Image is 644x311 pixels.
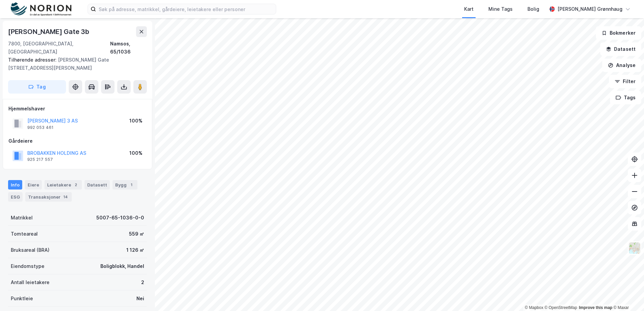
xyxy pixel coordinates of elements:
div: [PERSON_NAME] Grønnhaug [557,5,622,13]
div: ESG [8,192,23,202]
div: Punktleie [11,295,33,303]
div: 2 [141,278,144,286]
div: Hjemmelshaver [8,105,147,113]
div: 559 ㎡ [129,230,144,238]
div: Eiendomstype [11,262,44,270]
a: Mapbox [525,305,543,310]
a: OpenStreetMap [545,305,577,310]
div: Gårdeiere [8,137,147,145]
div: Boligblokk, Handel [100,262,144,270]
div: 2 [72,181,79,188]
div: Bygg [112,180,137,189]
button: Datasett [600,42,641,56]
div: Kart [464,5,474,13]
div: [PERSON_NAME] Gate [STREET_ADDRESS][PERSON_NAME] [8,56,141,72]
div: Bolig [527,5,539,13]
div: Mine Tags [488,5,513,13]
div: Datasett [85,180,110,189]
div: 1 126 ㎡ [126,246,144,254]
div: 992 053 461 [27,125,54,130]
div: 925 217 557 [27,157,53,162]
div: 100% [129,149,142,157]
div: Antall leietakere [11,278,50,286]
div: Transaksjoner [25,192,72,202]
div: Info [8,180,22,189]
div: Kontrollprogram for chat [610,279,644,311]
div: Leietakere [44,180,82,189]
div: Bruksareal (BRA) [11,246,50,254]
iframe: Chat Widget [610,279,644,311]
div: 5007-65-1036-0-0 [96,214,144,222]
button: Tags [610,91,641,104]
button: Analyse [602,59,641,72]
div: 14 [62,194,69,200]
button: Bokmerker [596,26,641,40]
a: Improve this map [579,305,612,310]
span: Tilhørende adresser: [8,57,58,63]
div: 100% [129,117,142,125]
div: 7800, [GEOGRAPHIC_DATA], [GEOGRAPHIC_DATA] [8,40,110,56]
div: [PERSON_NAME] Gate 3b [8,26,91,37]
img: Z [628,242,641,254]
div: Nei [136,295,144,303]
button: Tag [8,80,66,94]
div: Tomteareal [11,230,38,238]
input: Søk på adresse, matrikkel, gårdeiere, leietakere eller personer [96,4,276,14]
button: Filter [609,75,641,88]
div: Matrikkel [11,214,33,222]
div: 1 [128,181,135,188]
div: Namsos, 65/1036 [110,40,147,56]
div: Eiere [25,180,42,189]
img: norion-logo.80e7a08dc31c2e691866.png [11,2,71,16]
